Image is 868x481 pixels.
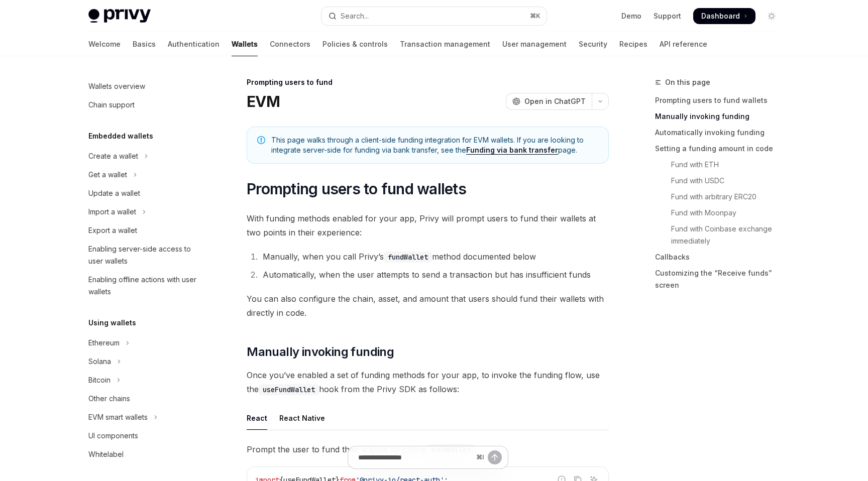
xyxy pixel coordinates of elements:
[384,252,432,263] code: fundWallet
[660,32,707,56] a: API reference
[80,390,209,408] a: Other chains
[88,374,111,386] div: Bitcoin
[247,92,280,110] h1: EVM
[260,268,609,282] li: Automatically, when the user attempts to send a transaction but has insufficient funds
[358,446,472,468] input: Ask a question...
[80,147,209,165] button: Toggle Create a wallet section
[80,408,209,426] button: Toggle EVM smart wallets section
[88,80,145,92] div: Wallets overview
[232,32,258,56] a: Wallets
[88,411,148,423] div: EVM smart wallets
[655,141,788,157] a: Setting a funding amount in code
[88,355,111,368] div: Solana
[466,146,558,155] a: Funding via bank transfer
[655,265,788,293] a: Customizing the “Receive funds” screen
[88,317,136,329] h5: Using wallets
[88,243,203,267] div: Enabling server-side access to user wallets
[619,32,647,56] a: Recipes
[655,189,788,205] a: Fund with arbitrary ERC20
[655,108,788,125] a: Manually invoking funding
[88,150,138,162] div: Create a wallet
[88,130,153,142] h5: Embedded wallets
[247,368,609,396] span: Once you’ve enabled a set of funding methods for your app, to invoke the funding flow, use the ho...
[88,448,124,460] div: Whitelabel
[655,125,788,141] a: Automatically invoking funding
[168,32,220,56] a: Authentication
[764,8,780,24] button: Toggle dark mode
[654,11,681,21] a: Support
[88,430,138,442] div: UI components
[400,32,490,56] a: Transaction management
[488,450,502,464] button: Send message
[655,92,788,108] a: Prompting users to fund wallets
[665,76,710,88] span: On this page
[88,393,130,405] div: Other chains
[259,384,319,395] code: useFundWallet
[260,250,609,264] li: Manually, when you call Privy’s method documented below
[655,205,788,221] a: Fund with Moonpay
[655,173,788,189] a: Fund with USDC
[701,11,740,21] span: Dashboard
[80,96,209,114] a: Chain support
[247,292,609,320] span: You can also configure the chain, asset, and amount that users should fund their wallets with dir...
[80,203,209,221] button: Toggle Import a wallet section
[88,32,121,56] a: Welcome
[88,169,127,181] div: Get a wallet
[506,93,592,110] button: Open in ChatGPT
[80,352,209,371] button: Toggle Solana section
[341,10,369,22] div: Search...
[693,8,755,24] a: Dashboard
[80,371,209,389] button: Toggle Bitcoin section
[88,9,151,23] img: light logo
[88,274,203,298] div: Enabling offline actions with user wallets
[530,12,540,20] span: ⌘ K
[88,206,136,218] div: Import a wallet
[247,211,609,239] span: With funding methods enabled for your app, Privy will prompt users to fund their wallets at two p...
[322,32,388,56] a: Policies & controls
[655,221,788,249] a: Fund with Coinbase exchange immediately
[247,344,394,360] span: Manually invoking funding
[655,157,788,173] a: Fund with ETH
[80,166,209,184] button: Toggle Get a wallet section
[80,77,209,95] a: Wallets overview
[270,32,310,56] a: Connectors
[80,445,209,463] a: Whitelabel
[88,187,140,199] div: Update a wallet
[80,240,209,270] a: Enabling server-side access to user wallets
[88,337,120,349] div: Ethereum
[247,77,609,87] div: Prompting users to fund
[271,135,598,155] span: This page walks through a client-side funding integration for EVM wallets. If you are looking to ...
[579,32,607,56] a: Security
[80,221,209,239] a: Export a wallet
[247,442,609,456] span: Prompt the user to fund their wallets by calling .
[502,32,567,56] a: User management
[247,406,267,430] div: React
[279,406,325,430] div: React Native
[133,32,156,56] a: Basics
[80,427,209,445] a: UI components
[80,184,209,202] a: Update a wallet
[655,249,788,265] a: Callbacks
[80,271,209,301] a: Enabling offline actions with user wallets
[621,11,641,21] a: Demo
[321,7,547,25] button: Open search
[88,224,137,236] div: Export a wallet
[88,99,135,111] div: Chain support
[247,180,466,198] span: Prompting users to fund wallets
[257,136,265,144] svg: Note
[524,96,586,106] span: Open in ChatGPT
[80,334,209,352] button: Toggle Ethereum section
